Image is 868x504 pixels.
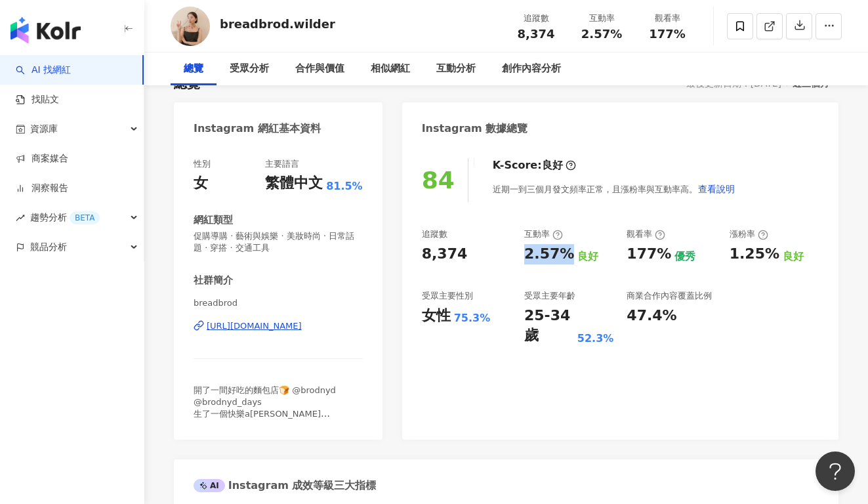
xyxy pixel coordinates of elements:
div: 網紅類型 [194,213,233,227]
span: rise [16,213,25,222]
div: 女 [194,173,208,194]
div: BETA [70,211,100,224]
div: AI [194,479,225,492]
iframe: Help Scout Beacon - Open [816,451,855,491]
div: 177% [627,244,671,264]
span: 促購導購 · 藝術與娛樂 · 美妝時尚 · 日常話題 · 穿搭 · 交通工具 [194,230,363,254]
img: KOL Avatar [171,7,210,46]
div: 1.25% [730,244,779,264]
span: 177% [649,28,686,41]
div: 互動率 [524,228,563,240]
div: 受眾主要性別 [422,290,473,302]
a: 找貼文 [16,93,59,106]
img: logo [10,17,81,43]
div: 總覽 [184,61,203,77]
div: breadbrod.wilder [220,16,335,32]
div: 52.3% [577,331,614,346]
div: Instagram 數據總覽 [422,121,528,136]
span: 趨勢分析 [30,203,100,232]
div: K-Score : [493,158,576,173]
div: 受眾分析 [230,61,269,77]
a: 商案媒合 [16,152,68,165]
div: 漲粉率 [730,228,768,240]
div: 2.57% [524,244,574,264]
div: 互動率 [577,12,627,25]
span: breadbrod [194,297,363,309]
div: 主要語言 [265,158,299,170]
div: 互動分析 [436,61,476,77]
div: 25-34 歲 [524,306,574,346]
span: 資源庫 [30,114,58,144]
span: 2.57% [581,28,622,41]
div: 優秀 [674,249,695,264]
div: 追蹤數 [422,228,447,240]
div: 觀看率 [627,228,665,240]
div: 合作與價值 [295,61,344,77]
div: 相似網紅 [371,61,410,77]
span: 競品分析 [30,232,67,262]
span: 81.5% [326,179,363,194]
span: 8,374 [518,27,555,41]
div: 47.4% [627,306,676,326]
div: 追蹤數 [511,12,561,25]
div: 繁體中文 [265,173,323,194]
div: 商業合作內容覆蓋比例 [627,290,712,302]
span: 開了一間好吃的麵包店🍞 @brodnyd @brodnyd_days 生了一個快樂a[PERSON_NAME] @happy_tzetze [194,385,336,431]
span: 查看說明 [698,184,735,194]
a: [URL][DOMAIN_NAME] [194,320,363,332]
div: 社群簡介 [194,274,233,287]
button: 查看說明 [697,176,735,202]
div: 受眾主要年齡 [524,290,575,302]
div: 84 [422,167,455,194]
div: 良好 [783,249,804,264]
div: Instagram 網紅基本資料 [194,121,321,136]
div: 觀看率 [642,12,692,25]
div: 良好 [542,158,563,173]
div: 創作內容分析 [502,61,561,77]
div: 8,374 [422,244,468,264]
div: 女性 [422,306,451,326]
div: Instagram 成效等級三大指標 [194,478,376,493]
div: 良好 [577,249,598,264]
div: 75.3% [454,311,491,325]
div: 近期一到三個月發文頻率正常，且漲粉率與互動率高。 [493,176,735,202]
div: [URL][DOMAIN_NAME] [207,320,302,332]
a: 洞察報告 [16,182,68,195]
div: 性別 [194,158,211,170]
a: searchAI 找網紅 [16,64,71,77]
